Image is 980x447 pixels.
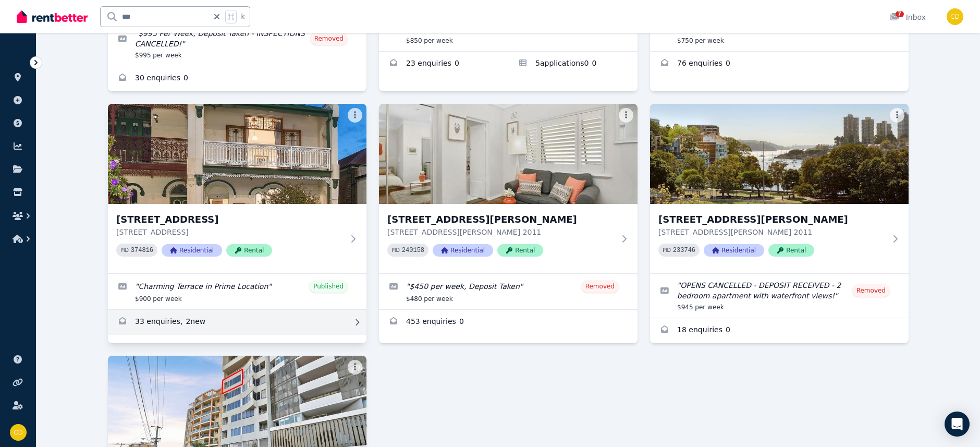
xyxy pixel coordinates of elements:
[650,104,909,273] a: 508/1 Clement Place, Rushcutters Bay[STREET_ADDRESS][PERSON_NAME][STREET_ADDRESS][PERSON_NAME] 20...
[650,52,909,77] a: Enquiries for 9/42 Bayswater Road, Potts Point
[8,57,41,65] span: ORGANISE
[379,310,638,335] a: Enquiries for 307/117 Macleay Street, Elizabeth Bay
[241,13,244,21] span: k
[704,244,764,257] span: Residential
[947,8,963,25] img: Chris Dimitropoulos
[387,227,615,237] p: [STREET_ADDRESS][PERSON_NAME] 2011
[108,310,366,335] a: Enquiries for 83 Bay St, Rockdale
[348,108,362,123] button: More options
[619,108,633,123] button: More options
[391,247,400,253] small: PID
[650,318,909,343] a: Enquiries for 508/1 Clement Place, Rushcutters Bay
[108,274,366,309] a: Edit listing: Charming Terrace in Prime Location
[379,104,638,273] a: 307/117 Macleay Street, Elizabeth Bay[STREET_ADDRESS][PERSON_NAME][STREET_ADDRESS][PERSON_NAME] 2...
[433,244,493,257] span: Residential
[508,52,638,77] a: Applications for 6/11 Onslow Pl, Rose Bay
[108,104,366,204] img: 83 Bay St, Rockdale
[17,9,88,25] img: RentBetter
[658,227,886,237] p: [STREET_ADDRESS][PERSON_NAME] 2011
[116,227,344,237] p: [STREET_ADDRESS]
[226,244,272,257] span: Rental
[658,212,886,227] h3: [STREET_ADDRESS][PERSON_NAME]
[768,244,814,257] span: Rental
[663,247,671,253] small: PID
[497,244,543,257] span: Rental
[162,244,222,257] span: Residential
[890,108,904,123] button: More options
[348,360,362,374] button: More options
[379,104,638,204] img: 307/117 Macleay Street, Elizabeth Bay
[131,247,153,254] code: 374816
[650,274,909,318] a: Edit listing: OPENS CANCELLED - DEPOSIT RECEIVED - 2 bedroom apartment with waterfront views!
[387,212,615,227] h3: [STREET_ADDRESS][PERSON_NAME]
[402,247,424,254] code: 240158
[108,104,366,273] a: 83 Bay St, Rockdale[STREET_ADDRESS][STREET_ADDRESS]PID 374816ResidentialRental
[10,424,27,441] img: Chris Dimitropoulos
[108,66,366,91] a: Enquiries for 3/58 Chaleyer St, Rose Bay
[120,247,129,253] small: PID
[650,104,909,204] img: 508/1 Clement Place, Rushcutters Bay
[896,11,904,17] span: 7
[379,274,638,309] a: Edit listing: $450 per week, Deposit Taken
[889,12,926,22] div: Inbox
[945,412,970,437] div: Open Intercom Messenger
[379,52,508,77] a: Enquiries for 6/11 Onslow Pl, Rose Bay
[673,247,695,254] code: 233746
[116,212,344,227] h3: [STREET_ADDRESS]
[108,22,366,66] a: Edit listing: $995 Per Week, Deposit Taken - INSPECTIONS CANCELLED!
